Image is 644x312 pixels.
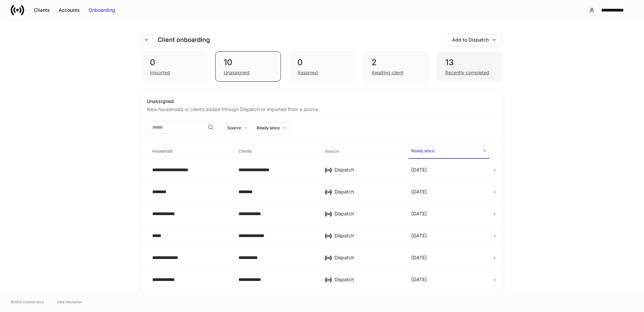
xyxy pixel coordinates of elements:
div: Unassigned [147,98,497,105]
p: [DATE] [411,166,427,173]
button: Onboarding [84,5,120,16]
div: 0Assigned [289,51,355,82]
div: Dispatch [334,254,400,261]
div: New households or clients added through Dispatch or imported from a source. [147,105,497,113]
a: Data Disclaimer [57,299,82,305]
span: Ready since [409,144,489,159]
div: Source [227,125,241,131]
span: Source [322,145,403,158]
div: 2Awaiting client [363,51,429,82]
button: Add to Dispatch [446,34,503,46]
button: Clients [30,5,54,16]
div: Dispatch [334,276,400,283]
h6: Household [152,148,172,154]
p: [DATE] [411,276,427,283]
span: Clients [236,145,317,158]
span: © 2025 OneAdvisory [11,299,44,305]
div: Add to Dispatch [452,36,489,43]
div: Ready since [257,125,280,131]
div: Onboarding [89,7,115,14]
h6: Clients [238,148,252,154]
p: [DATE] [411,232,427,239]
div: Assigned [297,69,318,76]
span: Household [150,145,230,158]
button: Ready since [254,123,290,133]
button: Accounts [54,5,84,16]
div: Imported [150,69,170,76]
div: 0 [150,57,199,68]
p: [DATE] [411,210,427,217]
div: Dispatch [334,166,400,173]
h6: Source [325,148,339,154]
p: [DATE] [411,254,427,261]
div: 13Recently completed [437,51,503,82]
div: 0 [297,57,346,68]
div: 13 [445,57,494,68]
div: Dispatch [334,188,400,195]
div: Accounts [59,7,80,14]
h4: Client onboarding [158,36,210,44]
div: Unassigned [224,69,250,76]
div: Clients [34,7,50,14]
h6: Ready since [411,148,434,154]
p: [DATE] [411,188,427,195]
div: 2 [372,57,420,68]
div: 10 [224,57,272,68]
div: Awaiting client [372,69,404,76]
div: 10Unassigned [215,51,281,82]
div: Dispatch [334,210,400,217]
div: Dispatch [334,232,400,239]
div: Recently completed [445,69,489,76]
button: Source [224,123,251,133]
div: 0Imported [141,51,207,82]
